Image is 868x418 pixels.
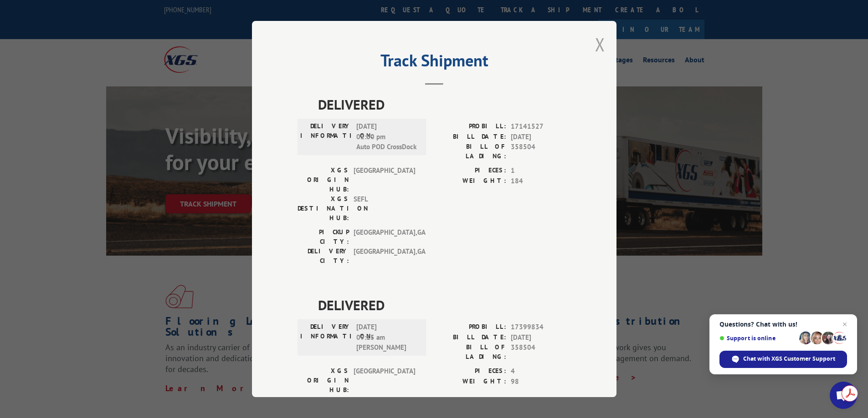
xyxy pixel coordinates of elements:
label: DELIVERY CITY: [298,247,349,266]
span: Close chat [839,319,850,330]
button: Close modal [595,32,605,56]
label: BILL DATE: [434,332,506,343]
label: WEIGHT: [434,176,506,186]
span: [DATE] [511,332,571,343]
span: SEFL [354,194,415,223]
label: PROBILL: [434,322,506,332]
label: DELIVERY INFORMATION: [300,121,352,152]
span: 1 [511,166,571,176]
label: BILL DATE: [434,132,506,142]
span: 17141527 [511,121,571,132]
div: Chat with XGS Customer Support [719,351,847,368]
span: Questions? Chat with us! [719,321,847,328]
span: [GEOGRAPHIC_DATA] [354,366,415,395]
span: [DATE] 02:00 pm Auto POD CrossDock [356,121,418,152]
label: PROBILL: [434,121,506,132]
span: [GEOGRAPHIC_DATA] , GA [354,227,415,247]
span: [DATE] [511,132,571,142]
span: [GEOGRAPHIC_DATA] [354,166,415,194]
span: 184 [511,176,571,186]
div: Open chat [830,382,857,409]
span: Support is online [719,335,796,342]
label: BILL OF LADING: [434,342,506,362]
span: 358504 [511,342,571,362]
label: XGS DESTINATION HUB: [298,194,349,223]
label: BILL OF LADING: [434,142,506,161]
span: [DATE] 09:15 am [PERSON_NAME] [356,322,418,353]
span: DELIVERED [318,295,571,315]
label: XGS ORIGIN HUB: [298,166,349,194]
label: PIECES: [434,166,506,176]
label: PIECES: [434,366,506,377]
label: DELIVERY INFORMATION: [300,322,352,353]
span: DELIVERED [318,94,571,115]
label: WEIGHT: [434,377,506,387]
span: Chat with XGS Customer Support [743,355,835,363]
label: XGS ORIGIN HUB: [298,366,349,395]
span: 4 [511,366,571,377]
span: [GEOGRAPHIC_DATA] , GA [354,247,415,266]
h2: Track Shipment [298,54,571,71]
span: 98 [511,377,571,387]
span: 358504 [511,142,571,161]
label: PICKUP CITY: [298,227,349,247]
span: 17399834 [511,322,571,332]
